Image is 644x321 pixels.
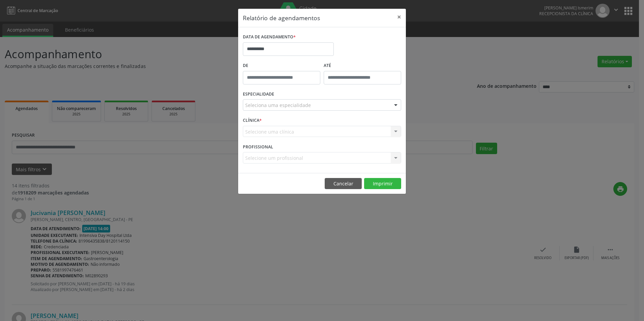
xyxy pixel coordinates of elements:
button: Close [392,9,406,25]
label: DATA DE AGENDAMENTO [243,32,296,42]
h5: Relatório de agendamentos [243,13,320,22]
label: ESPECIALIDADE [243,89,274,100]
button: Imprimir [364,178,401,189]
span: Seleciona uma especialidade [245,102,311,109]
button: Cancelar [325,178,362,189]
label: De [243,61,320,71]
label: ATÉ [324,61,401,71]
label: CLÍNICA [243,115,262,126]
label: PROFISSIONAL [243,142,273,152]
